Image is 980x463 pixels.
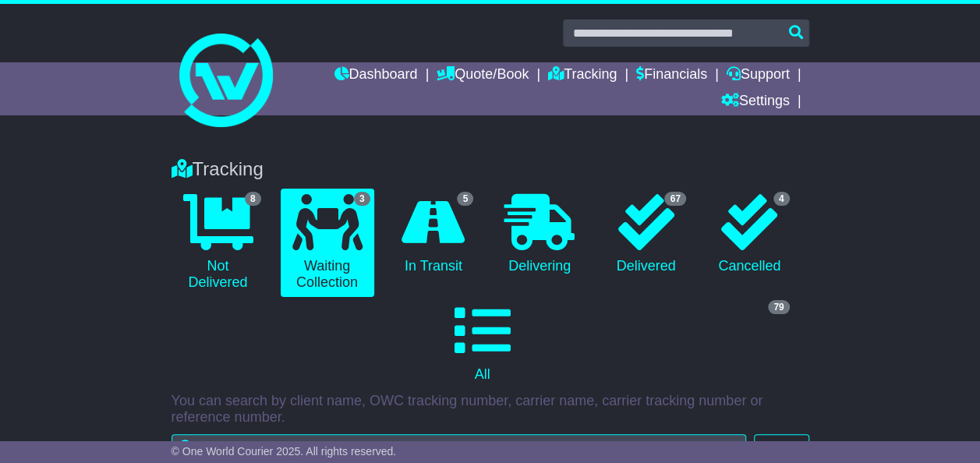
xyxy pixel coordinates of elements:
a: 5 In Transit [390,189,478,281]
a: Quote/Book [437,62,529,89]
a: Delivering [493,189,586,281]
div: Tracking [164,158,817,181]
a: 8 Not Delivered [172,189,265,297]
a: 3 Waiting Collection [281,189,374,297]
span: 4 [773,192,790,206]
span: 67 [664,192,685,206]
a: Support [727,62,790,89]
span: © One World Courier 2025. All rights reserved. [172,445,397,458]
a: 79 All [172,297,794,389]
span: 5 [457,192,473,206]
p: You can search by client name, OWC tracking number, carrier name, carrier tracking number or refe... [172,393,809,426]
a: 4 Cancelled [706,189,794,281]
a: 67 Delivered [602,189,690,281]
a: Financials [636,62,707,89]
span: 3 [354,192,370,206]
span: 79 [768,300,789,314]
a: Tracking [548,62,617,89]
span: 8 [245,192,261,206]
button: Search [754,434,808,461]
a: Settings [721,89,790,115]
a: Dashboard [334,62,417,89]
